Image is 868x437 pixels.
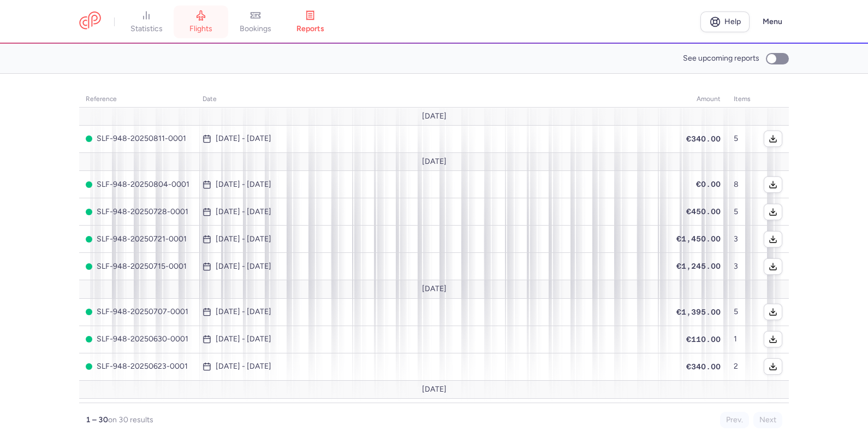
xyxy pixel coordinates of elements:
[86,308,189,316] span: SLF-948-20250707-0001
[727,226,757,253] td: 3
[422,285,447,293] span: [DATE]
[108,415,153,424] span: on 30 results
[216,134,271,143] time: [DATE] - [DATE]
[216,235,271,244] time: [DATE] - [DATE]
[727,298,757,326] td: 5
[676,308,721,316] span: €1,395.00
[727,398,757,426] td: 1
[216,180,271,189] time: [DATE] - [DATE]
[296,24,324,34] span: reports
[283,10,337,34] a: reports
[727,125,757,152] td: 5
[724,17,741,26] span: Help
[79,91,196,108] th: reference
[86,134,189,143] span: SLF-948-20250811-0001
[676,234,721,243] span: €1,450.00
[700,11,750,32] a: Help
[216,262,271,271] time: [DATE] - [DATE]
[422,157,447,166] span: [DATE]
[727,326,757,353] td: 1
[756,11,789,32] button: Menu
[216,335,271,344] time: [DATE] - [DATE]
[696,180,721,188] span: €0.00
[720,412,749,428] button: Prev.
[119,10,174,34] a: statistics
[686,134,721,143] span: €340.00
[686,335,721,344] span: €110.00
[86,180,189,189] span: SLF-948-20250804-0001
[670,91,727,108] th: amount
[189,24,212,34] span: flights
[86,235,189,244] span: SLF-948-20250721-0001
[727,253,757,280] td: 3
[216,208,271,216] time: [DATE] - [DATE]
[676,262,721,270] span: €1,245.00
[79,11,101,32] a: CitizenPlane red outlined logo
[753,412,782,428] button: Next
[240,24,271,34] span: bookings
[727,171,757,198] td: 8
[216,362,271,371] time: [DATE] - [DATE]
[727,91,757,108] th: items
[86,415,108,424] strong: 1 – 30
[86,208,189,216] span: SLF-948-20250728-0001
[86,362,189,371] span: SLF-948-20250623-0001
[86,262,189,271] span: SLF-948-20250715-0001
[130,24,163,34] span: statistics
[174,10,228,34] a: flights
[422,112,447,121] span: [DATE]
[686,207,721,216] span: €450.00
[727,353,757,380] td: 2
[683,54,759,63] span: See upcoming reports
[686,362,721,371] span: €340.00
[86,335,189,344] span: SLF-948-20250630-0001
[422,385,447,394] span: [DATE]
[727,198,757,226] td: 5
[196,91,670,108] th: date
[216,308,271,316] time: [DATE] - [DATE]
[228,10,283,34] a: bookings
